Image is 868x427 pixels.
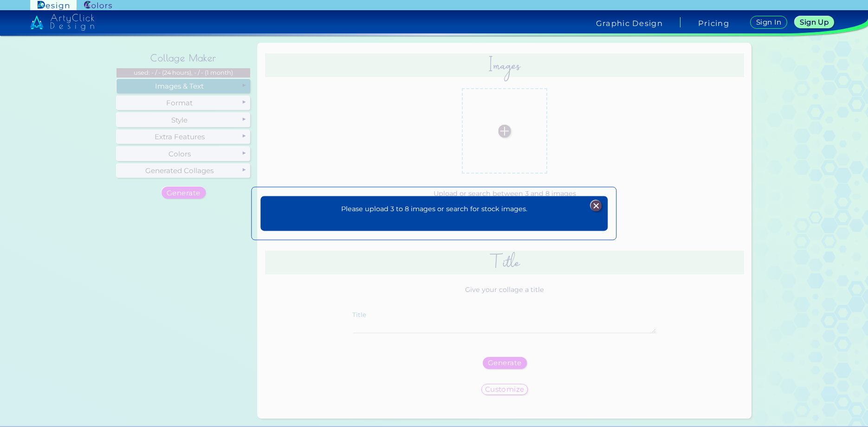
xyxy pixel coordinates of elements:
h4: Graphic Design [596,19,663,27]
img: icon_close_white.svg [590,200,602,211]
a: Sign Up [795,16,834,28]
a: Sign In [750,16,787,29]
img: ArtyClick Colors logo [84,1,112,10]
img: artyclick_design_logo_white_combined_path.svg [30,14,94,31]
p: Please upload 3 to 8 images or search for stock images. [341,204,527,214]
h5: Sign In [756,19,782,26]
a: Pricing [698,19,729,27]
h5: Sign Up [800,19,829,26]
